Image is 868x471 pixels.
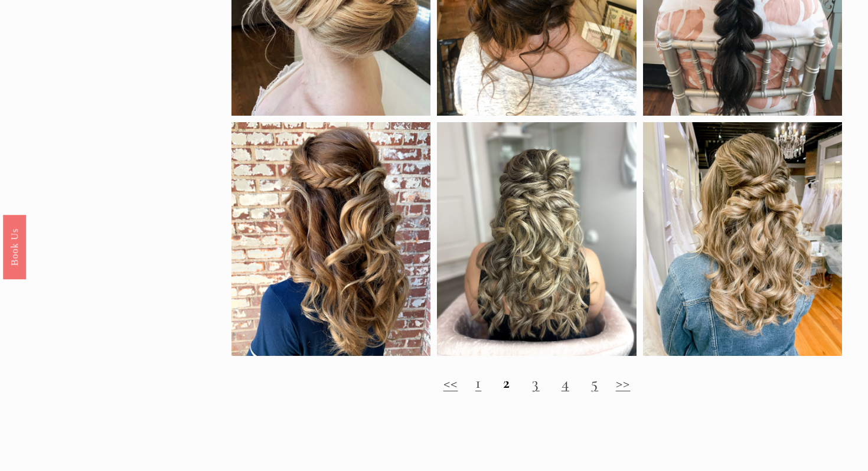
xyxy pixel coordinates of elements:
[532,373,539,392] a: 3
[562,373,569,392] a: 4
[616,373,631,392] a: >>
[3,215,26,279] a: Book Us
[475,373,481,392] a: 1
[503,373,510,392] strong: 2
[591,373,598,392] a: 5
[443,373,458,392] a: <<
